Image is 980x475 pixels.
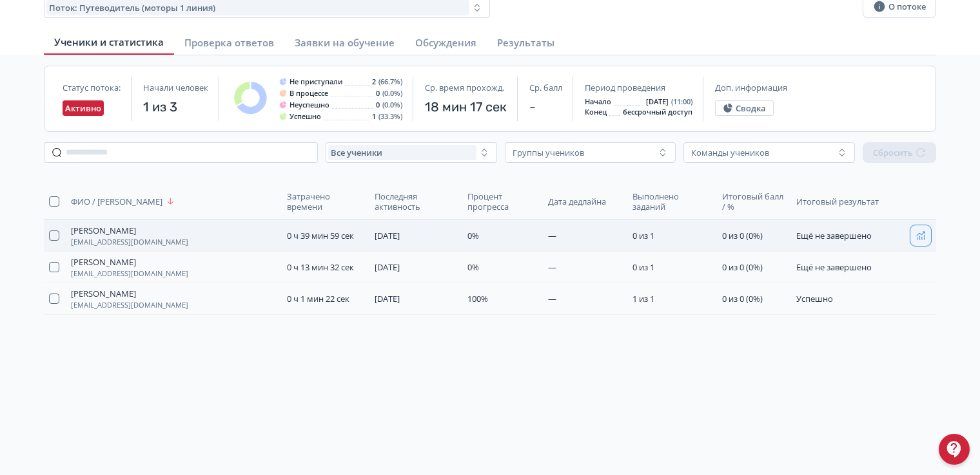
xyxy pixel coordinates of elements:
span: [DATE] [646,98,669,106]
span: [EMAIL_ADDRESS][DOMAIN_NAME] [71,238,188,246]
span: Доп. информация [715,82,787,93]
span: — [548,230,556,241]
span: Затрачено времени [287,191,362,212]
button: Итоговый балл / % [722,189,786,214]
span: Неуспешно [289,101,329,109]
span: Проверка ответов [184,36,274,49]
span: Ещё не завершено [796,230,872,241]
span: [PERSON_NAME] [71,225,136,236]
span: Активно [65,103,101,113]
span: Ср. балл [529,82,562,93]
button: [PERSON_NAME][EMAIL_ADDRESS][DOMAIN_NAME] [71,288,188,309]
span: 0 ч 13 мин 32 сек [287,261,354,273]
button: Группы учеников [505,142,676,163]
span: В процессе [289,89,328,97]
span: Выполнено заданий [632,191,709,212]
span: Итоговый результат [796,196,890,207]
button: Дата дедлайна [548,194,609,209]
span: [EMAIL_ADDRESS][DOMAIN_NAME] [71,270,188,277]
button: Выполнено заданий [632,189,711,214]
span: Статус потока: [63,82,121,93]
span: Ср. время прохожд. [425,82,504,93]
span: 0 ч 1 мин 22 сек [287,293,349,304]
span: Обсуждения [415,36,476,49]
span: [PERSON_NAME] [71,288,136,299]
button: Последняя активность [375,189,456,214]
button: [PERSON_NAME][EMAIL_ADDRESS][DOMAIN_NAME] [71,257,188,277]
button: [PERSON_NAME][EMAIL_ADDRESS][DOMAIN_NAME] [71,225,188,246]
span: (66.7%) [378,78,402,86]
span: 1 из 1 [632,293,654,304]
span: Начали человек [143,82,208,93]
span: Заявки на обучение [295,36,395,49]
span: 0% [467,230,479,241]
span: ФИО / [PERSON_NAME] [71,196,162,207]
span: 0 ч 39 мин 59 сек [287,230,354,241]
span: Сводка [736,103,766,113]
span: Не приступали [289,78,342,86]
span: Начало [585,98,611,106]
span: 0 [376,89,380,97]
span: 0 из 0 (0%) [722,293,763,304]
span: 2 [372,78,376,86]
span: Результаты [497,36,554,49]
span: Процент прогресса [467,191,535,212]
span: 0 из 0 (0%) [722,261,763,273]
span: бессрочный доступ [623,108,692,116]
span: (0.0%) [382,89,402,97]
span: 100% [467,293,488,304]
span: [DATE] [375,293,400,304]
button: Затрачено времени [287,189,365,214]
button: Все ученики [326,142,497,163]
span: 1 [372,113,376,120]
span: 1 из 3 [143,98,208,116]
button: Процент прогресса [467,189,538,214]
span: Итоговый балл / % [722,191,783,212]
span: Последняя активность [375,191,454,212]
span: Поток: Путеводитель (моторы 1 линия) [49,3,215,13]
span: - [529,98,562,116]
span: 0 из 1 [632,230,654,241]
span: (33.3%) [378,113,402,120]
button: ФИО / [PERSON_NAME] [71,194,178,209]
span: (11:00) [671,98,692,106]
div: Группы учеников [513,147,584,158]
span: — [548,293,556,304]
span: 18 мин 17 сек [425,98,507,116]
span: 0 [376,101,380,109]
span: Успешно [796,293,833,304]
span: (0.0%) [382,101,402,109]
span: 0 из 0 (0%) [722,230,763,241]
span: Конец [585,108,607,116]
span: Все ученики [331,147,382,158]
span: [DATE] [375,230,400,241]
div: Команды учеников [691,147,769,158]
span: Дата дедлайна [548,196,606,207]
span: Ученики и статистика [54,35,164,48]
button: Команды учеников [683,142,855,163]
span: Успешно [289,113,321,120]
span: — [548,261,556,273]
span: [EMAIL_ADDRESS][DOMAIN_NAME] [71,301,188,309]
span: Период проведения [585,82,665,93]
button: Сводка [715,100,774,116]
span: Ещё не завершено [796,261,872,273]
span: 0% [467,261,479,273]
button: Сбросить [863,142,936,163]
span: [PERSON_NAME] [71,257,136,267]
span: [DATE] [375,261,400,273]
span: 0 из 1 [632,261,654,273]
